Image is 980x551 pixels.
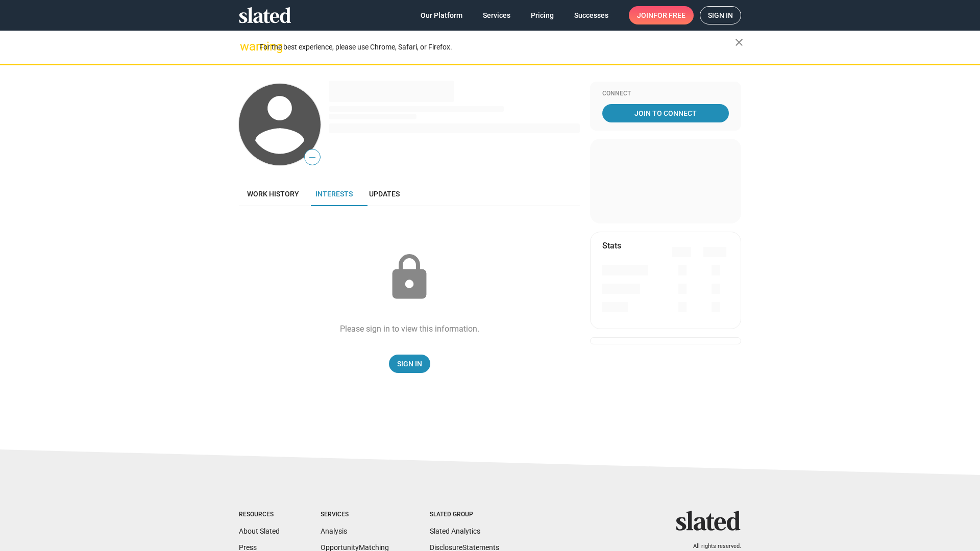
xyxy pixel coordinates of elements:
[259,40,735,54] div: For the best experience, please use Chrome, Safari, or Firefox.
[361,182,408,206] a: Updates
[733,36,745,48] mat-icon: close
[321,511,389,519] div: Services
[340,323,479,334] div: Please sign in to view this information.
[483,6,510,24] span: Services
[239,511,280,519] div: Resources
[321,527,347,535] a: Analysis
[574,6,608,24] span: Successes
[602,240,621,251] mat-card-title: Stats
[412,6,471,24] a: Our Platform
[369,190,400,198] span: Updates
[430,527,480,535] a: Slated Analytics
[475,6,519,24] a: Services
[653,6,685,24] span: for free
[247,190,299,198] span: Work history
[239,527,280,535] a: About Slated
[629,6,694,24] a: Joinfor free
[307,182,361,206] a: Interests
[421,6,462,24] span: Our Platform
[523,6,562,24] a: Pricing
[305,151,320,164] span: —
[637,6,685,24] span: Join
[384,252,435,303] mat-icon: lock
[240,40,252,53] mat-icon: warning
[708,7,733,24] span: Sign in
[700,6,741,24] a: Sign in
[604,104,727,122] span: Join To Connect
[602,104,729,122] a: Join To Connect
[389,355,430,373] a: Sign In
[566,6,617,24] a: Successes
[239,182,307,206] a: Work history
[315,190,353,198] span: Interests
[531,6,554,24] span: Pricing
[430,511,499,519] div: Slated Group
[602,90,729,98] div: Connect
[397,355,422,373] span: Sign In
